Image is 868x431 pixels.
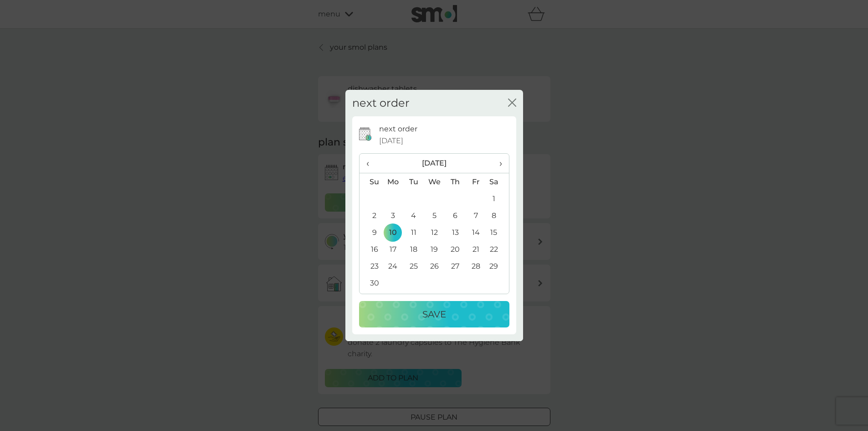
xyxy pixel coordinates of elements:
[360,258,383,275] td: 23
[383,207,404,224] td: 3
[360,275,383,291] td: 30
[360,241,383,258] td: 16
[422,307,446,322] p: Save
[445,207,465,224] td: 6
[486,173,508,191] th: Sa
[360,207,383,224] td: 2
[466,207,486,224] td: 7
[360,224,383,241] td: 9
[508,99,516,108] button: close
[383,173,404,191] th: Mo
[424,258,445,275] td: 26
[445,258,465,275] td: 27
[379,123,417,135] p: next order
[486,224,508,241] td: 15
[366,154,376,173] span: ‹
[466,258,486,275] td: 28
[379,135,403,147] span: [DATE]
[352,97,410,110] h2: next order
[359,301,509,327] button: Save
[403,224,424,241] td: 11
[466,173,486,191] th: Fr
[486,241,508,258] td: 22
[403,173,424,191] th: Tu
[466,224,486,241] td: 14
[424,207,445,224] td: 5
[445,173,465,191] th: Th
[403,258,424,275] td: 25
[486,190,508,207] td: 1
[466,241,486,258] td: 21
[424,241,445,258] td: 19
[493,154,502,173] span: ›
[486,207,508,224] td: 8
[403,207,424,224] td: 4
[403,241,424,258] td: 18
[445,241,465,258] td: 20
[383,154,486,173] th: [DATE]
[360,173,383,191] th: Su
[383,258,404,275] td: 24
[424,224,445,241] td: 12
[424,173,445,191] th: We
[383,224,404,241] td: 10
[383,241,404,258] td: 17
[486,258,508,275] td: 29
[445,224,465,241] td: 13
